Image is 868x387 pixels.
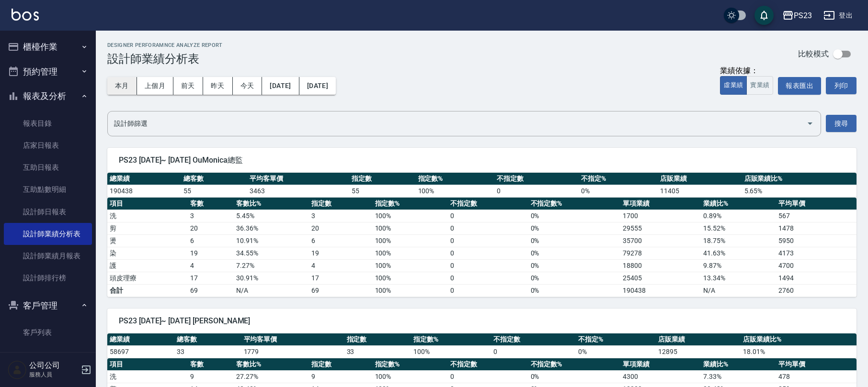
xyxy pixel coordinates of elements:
td: 3 [188,210,234,222]
th: 指定數 [309,358,372,371]
th: 業績比% [701,358,776,371]
button: 虛業績 [720,76,747,95]
td: 190438 [620,284,701,297]
td: 30.91 % [234,272,309,284]
th: 指定數 [344,333,411,346]
td: 5950 [776,234,857,247]
td: 27.27 % [234,370,309,383]
td: 36.36 % [234,222,309,234]
td: 洗 [107,370,188,383]
td: 11405 [658,185,742,197]
td: 燙 [107,234,188,247]
td: 100 % [373,234,448,247]
td: 69 [188,284,234,297]
div: 業績依據： [720,66,773,76]
td: 3 [309,210,372,222]
td: 9 [188,370,234,383]
th: 不指定數% [528,358,621,371]
button: 報表匯出 [778,77,821,95]
td: 478 [776,370,857,383]
td: 頭皮理療 [107,272,188,284]
a: 設計師業績分析表 [4,223,92,245]
p: 比較模式 [798,49,829,59]
td: 0 [448,222,528,234]
th: 不指定數% [528,198,621,210]
h5: 公司公司 [29,361,78,370]
button: 列印 [826,77,857,94]
th: 客數比% [234,198,309,210]
th: 不指定數 [448,358,528,371]
button: 櫃檯作業 [4,34,92,59]
button: 預約管理 [4,59,92,84]
td: 100 % [373,210,448,222]
td: 染 [107,247,188,259]
td: 19 [309,247,372,259]
td: 9 [309,370,372,383]
td: 29555 [620,222,701,234]
td: 0 [491,345,576,358]
th: 總業績 [107,173,181,185]
td: N/A [234,284,309,297]
td: 0 [494,185,579,197]
th: 指定數 [309,198,372,210]
th: 項目 [107,198,188,210]
a: 店家日報表 [4,134,92,156]
th: 單項業績 [620,198,701,210]
td: 20 [188,222,234,234]
td: 0 % [528,370,621,383]
th: 指定數% [411,333,491,346]
th: 店販業績比% [742,173,857,185]
td: 4300 [620,370,701,383]
button: Open [802,116,818,131]
button: PS23 [778,6,816,25]
a: 設計師業績月報表 [4,245,92,267]
button: 本月 [107,77,137,95]
th: 客數比% [234,358,309,371]
a: 報表目錄 [4,112,92,134]
td: 1478 [776,222,857,234]
td: 0 [448,284,528,297]
th: 不指定% [579,173,658,185]
th: 指定數% [373,358,448,371]
td: 0 % [528,272,621,284]
button: 實業績 [746,76,773,95]
td: 41.63 % [701,247,776,259]
a: 互助點數明細 [4,178,92,200]
td: 18.01 % [741,345,857,358]
td: 100 % [373,272,448,284]
td: 5.45 % [234,210,309,222]
td: 10.91 % [234,234,309,247]
th: 不指定數 [494,173,579,185]
td: 0 % [528,247,621,259]
th: 不指定% [576,333,656,346]
input: 選擇設計師 [112,115,802,132]
button: 客戶管理 [4,293,92,318]
td: 0 [448,370,528,383]
td: 100 % [373,247,448,259]
h2: Designer Perforamnce Analyze Report [107,42,223,48]
td: 13.34 % [701,272,776,284]
button: [DATE] [262,77,299,95]
th: 店販業績 [658,173,742,185]
button: 今天 [233,77,263,95]
button: 上個月 [137,77,173,95]
td: 18.75 % [701,234,776,247]
td: 5.65 % [742,185,857,197]
th: 總客數 [174,333,241,346]
td: 12895 [656,345,741,358]
a: 設計師日報表 [4,201,92,223]
td: 100 % [416,185,495,197]
td: 4173 [776,247,857,259]
td: 0 % [528,210,621,222]
th: 項目 [107,358,188,371]
td: 58697 [107,345,174,358]
div: PS23 [794,10,812,22]
th: 店販業績比% [741,333,857,346]
img: Logo [11,9,39,21]
button: 前天 [173,77,203,95]
td: 0 [448,210,528,222]
th: 指定數% [416,173,495,185]
td: 100 % [373,259,448,272]
td: 0% [528,284,621,297]
th: 單項業績 [620,358,701,371]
